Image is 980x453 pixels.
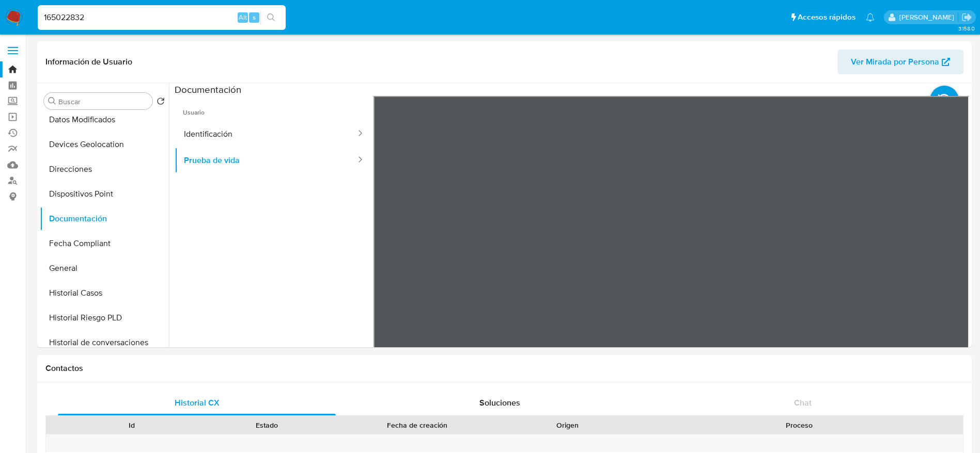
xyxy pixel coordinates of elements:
div: Fecha de creación [342,420,493,430]
div: Proceso [643,420,956,430]
span: Accesos rápidos [798,12,855,23]
button: General [40,256,169,281]
button: Documentación [40,206,169,231]
button: Devices Geolocation [40,132,169,157]
a: Salir [961,12,972,23]
span: Chat [794,397,812,409]
button: Dispositivos Point [40,182,169,206]
button: Buscar [48,97,56,105]
button: Fecha Compliant [40,231,169,256]
span: Historial CX [175,397,220,409]
h1: Contactos [45,363,963,374]
button: Historial Casos [40,281,169,305]
a: Notificaciones [866,13,875,22]
input: Buscar [58,97,148,106]
div: Estado [207,420,328,430]
button: Historial de conversaciones [40,330,169,355]
span: Alt [239,12,247,22]
button: Direcciones [40,157,169,182]
button: Ver Mirada por Persona [837,50,963,74]
span: s [253,12,256,22]
p: elaine.mcfarlane@mercadolibre.com [899,12,958,22]
span: Soluciones [479,397,520,409]
button: search-icon [260,10,282,25]
div: Origen [507,420,628,430]
button: Volver al orden por defecto [157,97,165,108]
div: Id [71,420,192,430]
span: Ver Mirada por Persona [851,50,939,74]
input: Buscar usuario o caso... [38,11,286,24]
h1: Información de Usuario [45,57,132,67]
button: Historial Riesgo PLD [40,305,169,330]
button: Datos Modificados [40,107,169,132]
